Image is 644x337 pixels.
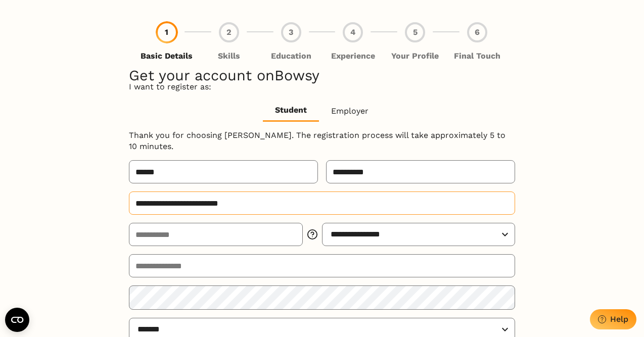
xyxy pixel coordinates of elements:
[610,314,628,324] div: Help
[319,101,381,121] button: Employer
[141,51,193,62] p: Basic Details
[281,22,301,42] div: 3
[263,101,319,121] button: Student
[219,22,239,42] div: 2
[467,22,487,42] div: 6
[331,51,375,62] p: Experience
[271,51,311,62] p: Education
[454,51,500,62] p: Final Touch
[129,130,515,153] p: Thank you for choosing [PERSON_NAME]. The registration process will take approximately 5 to 10 mi...
[5,308,29,332] button: Open CMP widget
[129,81,515,92] p: I want to register as:
[129,70,515,81] h1: Get your account on
[405,22,425,42] div: 5
[590,309,636,329] button: Help
[157,22,177,42] div: 1
[218,51,240,62] p: Skills
[274,67,319,84] span: Bowsy
[391,51,439,62] p: Your Profile
[343,22,363,42] div: 4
